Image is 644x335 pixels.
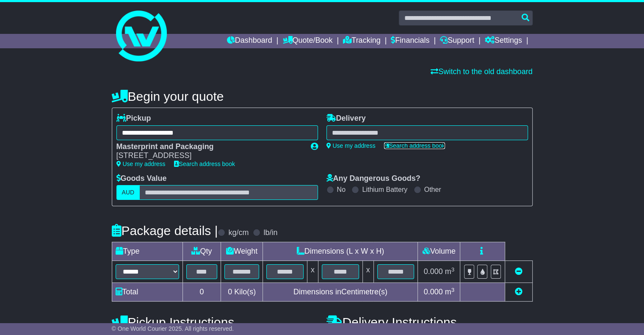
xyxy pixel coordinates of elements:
div: [STREET_ADDRESS] [116,151,302,161]
a: Remove this item [515,267,522,276]
span: m [445,267,455,276]
td: 0 [182,283,221,302]
h4: Begin your quote [112,89,533,103]
label: Goods Value [116,174,167,183]
h4: Delivery Instructions [326,315,533,329]
td: Dimensions in Centimetre(s) [263,283,418,302]
sup: 3 [451,287,455,293]
a: Use my address [116,161,166,167]
label: AUD [116,185,140,200]
a: Switch to the old dashboard [431,67,532,76]
td: Volume [418,242,460,261]
a: Financials [391,34,429,48]
span: © One World Courier 2025. All rights reserved. [112,325,234,332]
a: Settings [485,34,522,48]
a: Add new item [515,288,522,296]
td: Qty [182,242,221,261]
a: Search address book [384,142,445,149]
a: Quote/Book [282,34,332,48]
label: Lithium Battery [362,185,407,194]
a: Dashboard [227,34,272,48]
a: Support [440,34,474,48]
td: Dimensions (L x W x H) [263,242,418,261]
td: x [362,261,373,283]
label: kg/cm [228,228,249,238]
sup: 3 [451,266,455,273]
label: lb/in [263,228,277,238]
td: x [307,261,318,283]
label: Other [424,185,441,194]
label: Delivery [326,114,366,123]
span: 0.000 [424,288,443,296]
span: 0 [228,288,232,296]
label: No [337,185,345,194]
span: m [445,288,455,296]
span: 0.000 [424,267,443,276]
td: Type [112,242,182,261]
td: Total [112,283,182,302]
a: Search address book [174,161,235,167]
h4: Pickup Instructions [112,315,318,329]
label: Pickup [116,114,151,123]
a: Use my address [326,142,376,149]
td: Weight [221,242,263,261]
label: Any Dangerous Goods? [326,174,420,183]
h4: Package details | [112,224,218,238]
td: Kilo(s) [221,283,263,302]
div: Masterprint and Packaging [116,142,302,152]
a: Tracking [343,34,380,48]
